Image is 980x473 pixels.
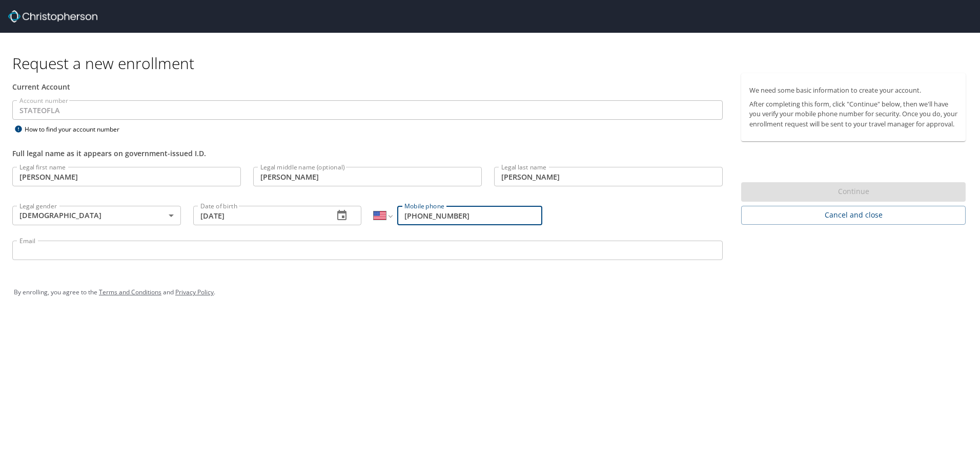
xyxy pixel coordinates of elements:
input: MM/DD/YYYY [193,206,326,225]
span: Cancel and close [749,209,957,222]
a: Terms and Conditions [99,288,161,296]
a: Privacy Policy [175,288,214,296]
img: cbt logo [8,10,97,23]
div: [DEMOGRAPHIC_DATA] [12,206,181,225]
input: Enter phone number [397,206,542,225]
div: By enrolling, you agree to the and . [14,279,966,305]
button: Cancel and close [741,206,966,225]
p: After completing this form, click "Continue" below, then we'll have you verify your mobile phone ... [749,99,957,129]
p: We need some basic information to create your account. [749,85,957,95]
div: How to find your account number [12,123,140,136]
h1: Request a new enrollment [12,53,974,73]
div: Current Account [12,81,723,92]
div: Full legal name as it appears on government-issued I.D. [12,148,723,159]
